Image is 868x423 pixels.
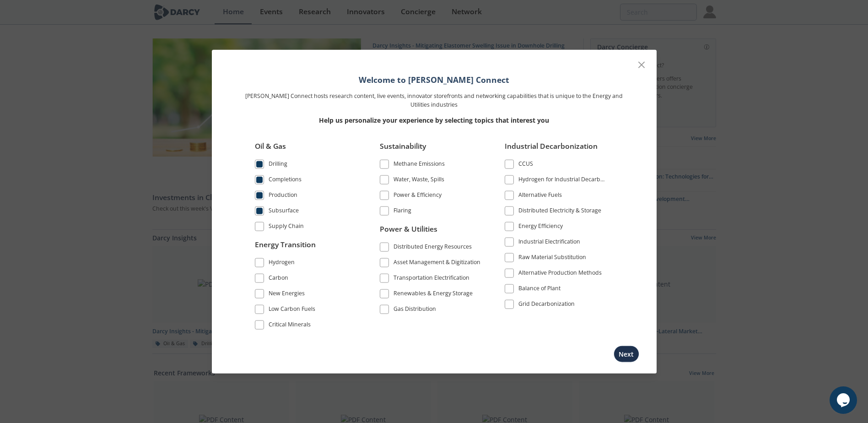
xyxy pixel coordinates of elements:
div: Industrial Electrification [518,238,580,249]
div: Renewables & Energy Storage [394,289,473,300]
div: Asset Management & Digitization [394,258,480,269]
div: Low Carbon Fuels [269,304,315,315]
div: Distributed Electricity & Storage [518,206,601,217]
div: Gas Distribution [394,304,436,315]
button: Next [614,345,639,362]
div: Grid Decarbonization [518,300,575,311]
div: Production [269,191,297,202]
div: Oil & Gas [255,141,357,158]
div: Distributed Energy Resources [394,242,472,253]
div: Raw Material Substitution [518,253,586,264]
div: Completions [269,175,302,186]
div: New Energies [269,289,305,300]
div: Alternative Production Methods [518,269,602,280]
p: Help us personalize your experience by selecting topics that interest you [242,115,626,125]
div: Sustainability [380,141,482,158]
div: Transportation Electrification [394,273,469,284]
div: Industrial Decarbonization [505,141,607,158]
div: Power & Utilities [380,223,482,241]
div: Drilling [269,160,287,171]
div: Balance of Plant [518,284,561,295]
div: Hydrogen [269,258,295,269]
div: Critical Minerals [269,320,311,331]
div: Subsurface [269,206,299,217]
div: Power & Efficiency [394,191,442,202]
p: [PERSON_NAME] Connect hosts research content, live events, innovator storefronts and networking c... [242,92,626,109]
div: CCUS [518,160,533,171]
div: Water, Waste, Spills [394,175,444,186]
div: Energy Efficiency [518,222,563,233]
div: Flaring [394,206,411,217]
iframe: chat widget [830,386,859,414]
div: Hydrogen for Industrial Decarbonization [518,175,607,186]
div: Alternative Fuels [518,191,562,202]
h1: Welcome to [PERSON_NAME] Connect [242,74,626,86]
div: Carbon [269,273,288,284]
div: Energy Transition [255,239,357,256]
div: Methane Emissions [394,160,445,171]
div: Supply Chain [269,222,304,233]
